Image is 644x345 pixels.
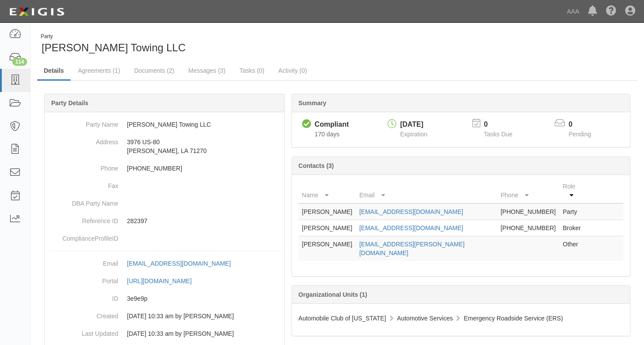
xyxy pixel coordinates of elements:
[356,178,497,203] th: Email
[359,208,463,215] a: [EMAIL_ADDRESS][DOMAIN_NAME]
[497,220,559,236] td: [PHONE_NUMBER]
[359,241,465,256] a: [EMAIL_ADDRESS][PERSON_NAME][DOMAIN_NAME]
[48,195,118,208] dt: DBA Party Name
[359,224,463,231] a: [EMAIL_ADDRESS][DOMAIN_NAME]
[299,236,356,261] td: [PERSON_NAME]
[48,325,118,338] dt: Last Updated
[233,62,271,79] a: Tasks (0)
[484,120,523,130] p: 0
[569,120,602,130] p: 0
[299,100,327,107] b: Summary
[560,178,588,203] th: Role
[563,3,584,20] a: AAA
[127,259,231,268] div: [EMAIL_ADDRESS][DOMAIN_NAME]
[569,131,591,138] span: Pending
[48,116,281,133] dd: [PERSON_NAME] Towing LLC
[37,62,70,81] a: Details
[71,62,127,79] a: Agreements (1)
[299,178,356,203] th: Name
[127,277,201,285] a: [URL][DOMAIN_NAME]
[272,62,313,79] a: Activity (0)
[560,203,588,220] td: Party
[299,315,386,322] span: Automobile Club of [US_STATE]
[48,307,118,320] dt: Created
[48,325,281,342] dd: 03/20/2025 10:33 am by Benjamin Tully
[299,203,356,220] td: [PERSON_NAME]
[48,133,118,146] dt: Address
[464,315,563,322] span: Emergency Roadside Service (ERS)
[299,162,334,169] b: Contacts (3)
[51,100,88,107] b: Party Details
[484,131,512,138] span: Tasks Due
[48,212,118,225] dt: Reference ID
[7,4,67,20] img: logo-5460c22ac91f19d4615b14bd174203de0afe785f0fc80cf4dbbc73dc1793850b.png
[315,120,349,130] div: Compliant
[48,177,118,190] dt: Fax
[37,33,331,55] div: Dixie Towing LLC
[41,33,186,40] div: Party
[315,131,340,138] span: Since 03/25/2025
[560,220,588,236] td: Broker
[299,220,356,236] td: [PERSON_NAME]
[397,315,453,322] span: Automotive Services
[48,160,281,177] dd: [PHONE_NUMBER]
[299,291,367,298] b: Organizational Units (1)
[48,272,118,285] dt: Portal
[12,58,27,66] div: 114
[127,62,181,79] a: Documents (2)
[127,260,240,267] a: [EMAIL_ADDRESS][DOMAIN_NAME]
[497,203,559,220] td: [PHONE_NUMBER]
[48,230,118,243] dt: ComplianceProfileID
[127,217,281,225] p: 282397
[497,178,559,203] th: Phone
[48,290,118,303] dt: ID
[560,236,588,261] td: Other
[48,160,118,173] dt: Phone
[400,131,427,138] span: Expiration
[302,120,311,129] i: Compliant
[48,255,118,268] dt: Email
[48,133,281,160] dd: 3976 US-80 [PERSON_NAME], LA 71270
[48,307,281,325] dd: 03/20/2025 10:33 am by Benjamin Tully
[48,290,281,307] dd: 3e9e9p
[48,116,118,129] dt: Party Name
[400,120,427,130] div: [DATE]
[42,42,186,53] span: [PERSON_NAME] Towing LLC
[182,62,232,79] a: Messages (3)
[606,6,616,17] i: Help Center - Complianz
